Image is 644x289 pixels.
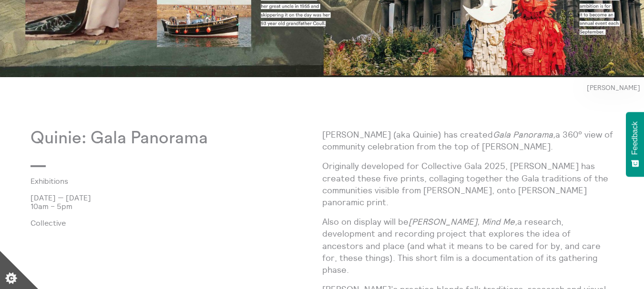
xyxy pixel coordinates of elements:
em: [PERSON_NAME], Mind Me, [409,216,517,227]
button: Feedback - Show survey [626,112,644,177]
p: 10am – 5pm [31,202,322,210]
p: [PERSON_NAME] (aka Quinie) has created a 360° view of community celebration from the top of [PERS... [322,129,614,152]
p: Collective [31,219,322,227]
p: Quinie: Gala Panorama [31,129,322,148]
p: [DATE] — [DATE] [31,193,322,202]
p: Also on display will be a research, development and recording project that explores the idea of a... [322,216,614,276]
a: Exhibitions [31,177,307,185]
span: Feedback [631,121,639,155]
em: Gala Panorama, [493,129,555,140]
p: Originally developed for Collective Gala 2025, [PERSON_NAME] has created these five prints, colla... [322,160,614,208]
